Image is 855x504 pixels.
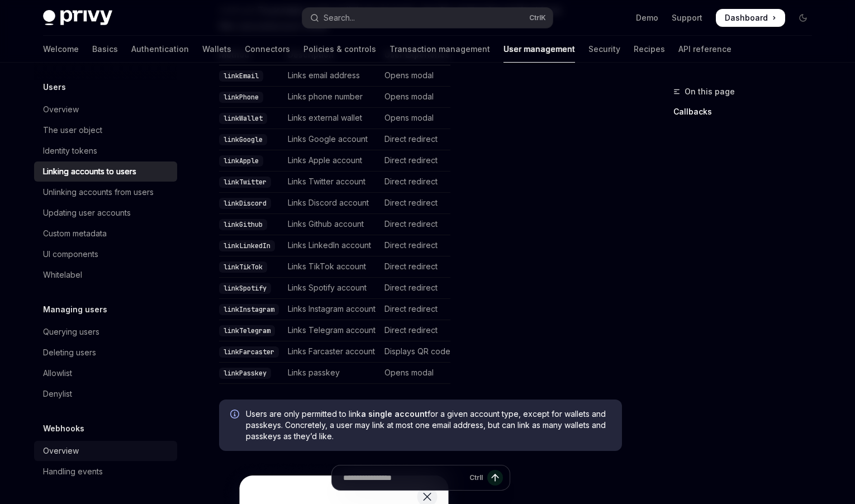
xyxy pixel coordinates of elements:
[43,325,99,339] div: Querying users
[283,214,380,235] td: Links Github account
[34,384,177,404] a: Denylist
[34,462,177,482] a: Handling events
[283,193,380,214] td: Links Discord account
[283,65,380,87] td: Links email address
[380,278,450,299] td: Direct redirect
[380,193,450,214] td: Direct redirect
[219,113,267,124] code: linkWallet
[43,346,96,359] div: Deleting users
[380,235,450,256] td: Direct redirect
[361,409,427,419] strong: a single account
[380,129,450,150] td: Direct redirect
[43,227,107,240] div: Custom metadata
[43,80,66,94] h5: Users
[685,85,735,98] span: On this page
[43,367,72,380] div: Allowlist
[503,36,575,63] a: User management
[302,8,553,28] button: Open search
[283,320,380,341] td: Links Telegram account
[678,36,731,63] a: API reference
[219,325,275,336] code: linkTelegram
[43,422,84,435] h5: Webhooks
[34,99,177,120] a: Overview
[529,13,546,22] span: Ctrl K
[219,240,275,251] code: linkLinkedIn
[636,12,658,23] a: Demo
[283,278,380,299] td: Links Spotify account
[380,214,450,235] td: Direct redirect
[283,129,380,150] td: Links Google account
[380,299,450,320] td: Direct redirect
[794,9,812,27] button: Toggle dark mode
[43,303,107,316] h5: Managing users
[487,470,503,486] button: Send message
[380,65,450,87] td: Opens modal
[219,198,271,209] code: linkDiscord
[34,224,177,244] a: Custom metadata
[43,186,154,199] div: Unlinking accounts from users
[219,261,267,273] code: linkTikTok
[219,92,263,103] code: linkPhone
[34,141,177,161] a: Identity tokens
[283,235,380,256] td: Links LinkedIn account
[303,36,376,63] a: Policies & controls
[43,10,112,26] img: dark logo
[380,341,450,363] td: Displays QR code
[588,36,620,63] a: Security
[34,363,177,383] a: Allowlist
[283,256,380,278] td: Links TikTok account
[131,36,189,63] a: Authentication
[43,144,97,158] div: Identity tokens
[389,36,490,63] a: Transaction management
[219,70,263,82] code: linkEmail
[43,206,131,220] div: Updating user accounts
[43,123,102,137] div: The user object
[245,36,290,63] a: Connectors
[380,108,450,129] td: Opens modal
[34,441,177,461] a: Overview
[34,343,177,363] a: Deleting users
[672,12,702,23] a: Support
[634,36,665,63] a: Recipes
[283,108,380,129] td: Links external wallet
[92,36,118,63] a: Basics
[380,150,450,172] td: Direct redirect
[380,320,450,341] td: Direct redirect
[283,363,380,384] td: Links passkey
[673,103,821,121] a: Callbacks
[219,304,279,315] code: linkInstagram
[43,387,72,401] div: Denylist
[283,150,380,172] td: Links Apple account
[34,244,177,264] a: UI components
[43,444,79,458] div: Overview
[725,12,768,23] span: Dashboard
[43,268,82,282] div: Whitelabel
[716,9,785,27] a: Dashboard
[34,120,177,140] a: The user object
[219,368,271,379] code: linkPasskey
[324,11,355,25] div: Search...
[380,172,450,193] td: Direct redirect
[283,87,380,108] td: Links phone number
[219,134,267,145] code: linkGoogle
[43,103,79,116] div: Overview
[219,283,271,294] code: linkSpotify
[43,465,103,478] div: Handling events
[380,363,450,384] td: Opens modal
[343,465,465,490] input: Ask a question...
[219,177,271,188] code: linkTwitter
[230,410,241,421] svg: Info
[219,219,267,230] code: linkGithub
[219,346,279,358] code: linkFarcaster
[380,87,450,108] td: Opens modal
[34,265,177,285] a: Whitelabel
[34,322,177,342] a: Querying users
[380,256,450,278] td: Direct redirect
[43,165,136,178] div: Linking accounts to users
[34,182,177,202] a: Unlinking accounts from users
[283,299,380,320] td: Links Instagram account
[43,248,98,261] div: UI components
[34,161,177,182] a: Linking accounts to users
[219,155,263,167] code: linkApple
[202,36,231,63] a: Wallets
